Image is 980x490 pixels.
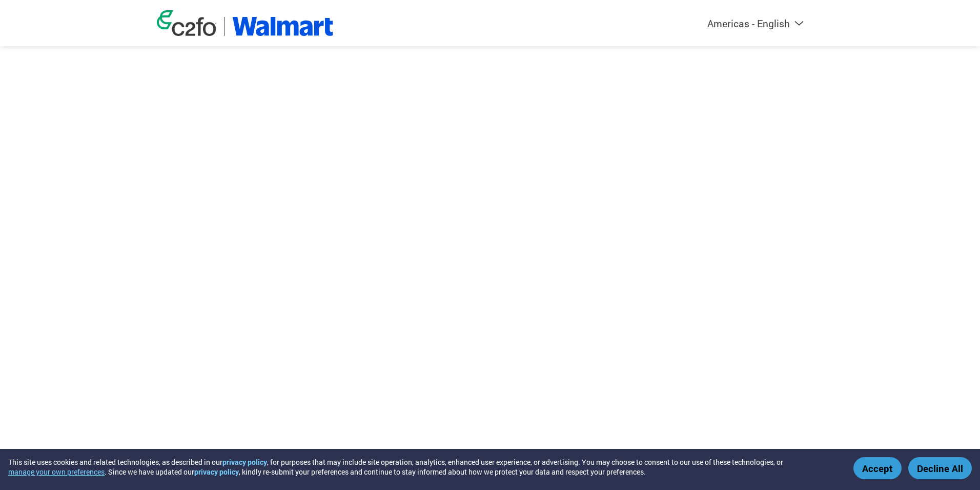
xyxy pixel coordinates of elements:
[232,17,333,36] img: Walmart
[853,457,902,479] button: Accept
[908,457,972,479] button: Decline All
[194,467,239,477] a: privacy policy
[8,457,839,477] div: This site uses cookies and related technologies, as described in our , for purposes that may incl...
[222,457,267,467] a: privacy policy
[157,10,216,36] img: c2fo logo
[8,467,105,477] button: manage your own preferences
